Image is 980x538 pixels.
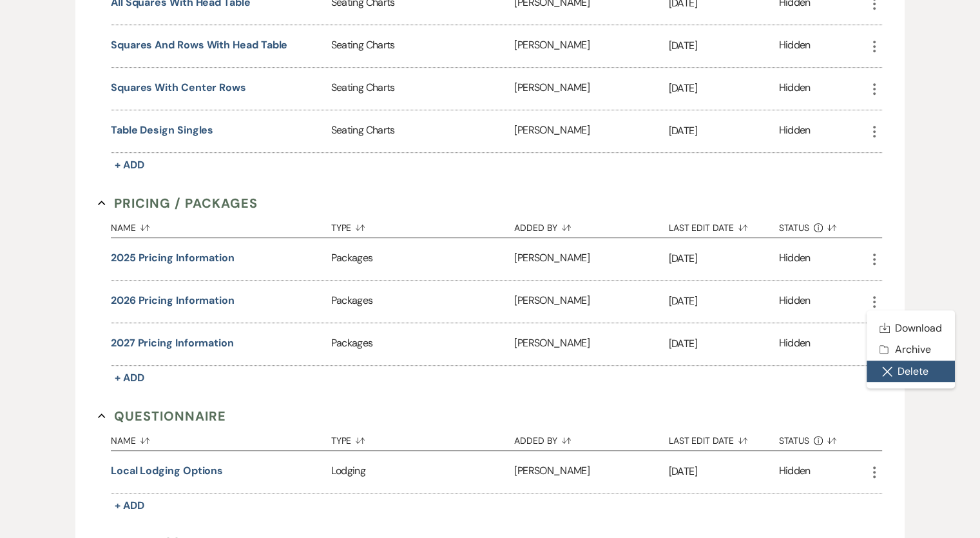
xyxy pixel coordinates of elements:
[514,323,668,365] div: [PERSON_NAME]
[331,213,515,237] button: Type
[514,451,668,493] div: [PERSON_NAME]
[867,317,954,339] a: Download
[98,194,258,213] button: Pricing / Packages
[111,37,287,53] button: Squares and Rows with Head Table
[111,463,223,479] button: Local Lodging Options
[111,250,235,266] button: 2025 Pricing Information
[111,80,246,95] button: Squares with Center Rows
[331,238,515,280] div: Packages
[514,238,668,280] div: [PERSON_NAME]
[778,250,810,268] div: Hidden
[111,426,331,450] button: Name
[331,25,515,67] div: Seating Charts
[111,497,148,515] button: + Add
[669,213,779,237] button: Last Edit Date
[778,463,810,481] div: Hidden
[331,281,515,323] div: Packages
[867,361,954,383] button: Delete
[331,68,515,110] div: Seating Charts
[331,426,515,450] button: Type
[111,123,213,138] button: Table Design Singles
[514,426,668,450] button: Added By
[778,80,810,97] div: Hidden
[669,250,779,267] p: [DATE]
[111,156,148,174] button: + Add
[111,293,235,308] button: 2026 Pricing Information
[669,293,779,310] p: [DATE]
[778,213,867,237] button: Status
[514,213,668,237] button: Added By
[669,335,779,352] p: [DATE]
[98,406,226,426] button: Questionnaire
[514,281,668,323] div: [PERSON_NAME]
[115,499,144,512] span: + Add
[778,123,810,140] div: Hidden
[331,323,515,365] div: Packages
[514,25,668,67] div: [PERSON_NAME]
[669,463,779,480] p: [DATE]
[111,335,234,351] button: 2027 Pricing Information
[115,158,144,172] span: + Add
[514,68,668,110] div: [PERSON_NAME]
[115,371,144,384] span: + Add
[778,426,867,450] button: Status
[514,110,668,152] div: [PERSON_NAME]
[778,293,810,310] div: Hidden
[778,436,809,445] span: Status
[331,451,515,493] div: Lodging
[669,80,779,97] p: [DATE]
[111,369,148,387] button: + Add
[778,223,809,232] span: Status
[778,335,810,353] div: Hidden
[867,339,954,361] button: Archive
[111,213,331,237] button: Name
[331,110,515,152] div: Seating Charts
[778,37,810,55] div: Hidden
[669,426,779,450] button: Last Edit Date
[669,123,779,139] p: [DATE]
[669,37,779,54] p: [DATE]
